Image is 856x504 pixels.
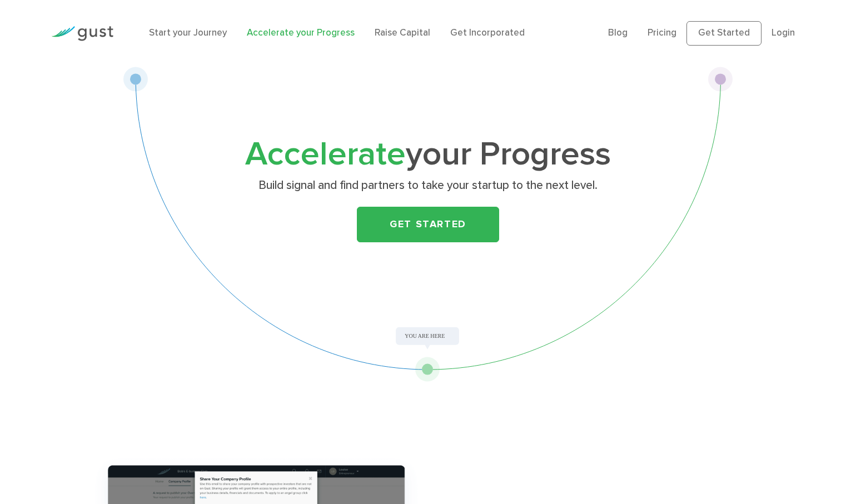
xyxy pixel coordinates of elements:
a: Accelerate your Progress [247,27,355,38]
a: Pricing [648,27,676,38]
a: Get Started [357,207,499,242]
a: Get Started [686,21,762,46]
p: Build signal and find partners to take your startup to the next level. [212,178,643,193]
a: Login [772,27,795,38]
a: Get Incorporated [450,27,525,38]
span: Accelerate [245,134,406,174]
img: Gust Logo [51,26,113,41]
h1: your Progress [208,139,648,170]
a: Start your Journey [149,27,227,38]
a: Raise Capital [375,27,430,38]
a: Blog [608,27,628,38]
